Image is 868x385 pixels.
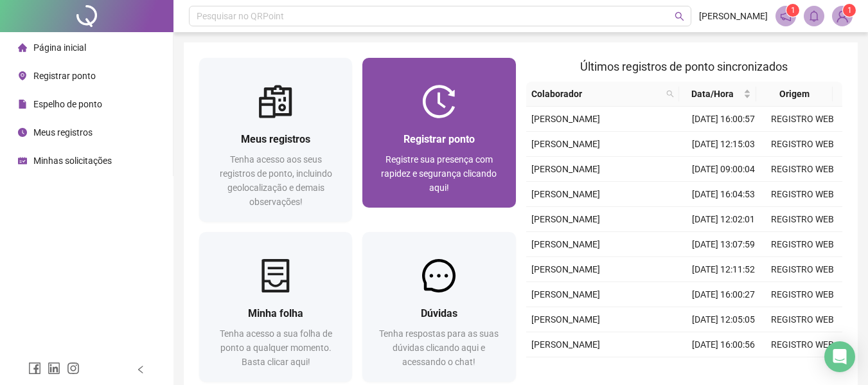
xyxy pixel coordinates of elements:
[33,71,96,81] span: Registrar ponto
[684,257,763,282] td: [DATE] 12:11:52
[786,4,799,17] sup: 1
[684,282,763,307] td: [DATE] 16:00:27
[531,139,600,149] span: [PERSON_NAME]
[18,156,27,165] span: schedule
[684,132,763,157] td: [DATE] 12:15:03
[780,10,792,22] span: notification
[362,58,515,208] a: Registrar pontoRegistre sua presença com rapidez e segurança clicando aqui!
[531,214,600,224] span: [PERSON_NAME]
[381,154,497,193] span: Registre sua presença com rapidez e segurança clicando aqui!
[48,362,60,375] span: linkedin
[843,4,856,17] sup: Atualize o seu contato no menu Meus Dados
[220,328,332,367] span: Tenha acesso a sua folha de ponto a qualquer momento. Basta clicar aqui!
[33,42,86,53] span: Página inicial
[18,43,27,52] span: home
[580,60,788,73] span: Últimos registros de ponto sincronizados
[531,264,600,274] span: [PERSON_NAME]
[241,133,310,145] span: Meus registros
[684,107,763,132] td: [DATE] 16:00:57
[531,314,600,325] span: [PERSON_NAME]
[684,157,763,182] td: [DATE] 09:00:04
[67,362,80,375] span: instagram
[18,71,27,80] span: environment
[531,239,600,249] span: [PERSON_NAME]
[756,82,833,107] th: Origem
[248,307,303,319] span: Minha folha
[824,341,855,372] div: Open Intercom Messenger
[28,362,41,375] span: facebook
[531,289,600,300] span: [PERSON_NAME]
[199,232,352,382] a: Minha folhaTenha acesso a sua folha de ponto a qualquer momento. Basta clicar aqui!
[763,282,842,307] td: REGISTRO WEB
[684,182,763,207] td: [DATE] 16:04:53
[763,182,842,207] td: REGISTRO WEB
[199,58,352,222] a: Meus registrosTenha acesso aos seus registros de ponto, incluindo geolocalização e demais observa...
[684,357,763,382] td: [DATE] 09:02:34
[791,6,795,15] span: 1
[531,87,662,101] span: Colaborador
[763,107,842,132] td: REGISTRO WEB
[684,87,740,101] span: Data/Hora
[33,127,93,138] span: Meus registros
[684,332,763,357] td: [DATE] 16:00:56
[699,9,768,23] span: [PERSON_NAME]
[763,232,842,257] td: REGISTRO WEB
[33,99,102,109] span: Espelho de ponto
[18,128,27,137] span: clock-circle
[808,10,820,22] span: bell
[136,365,145,374] span: left
[763,332,842,357] td: REGISTRO WEB
[763,357,842,382] td: REGISTRO WEB
[362,232,515,382] a: DúvidasTenha respostas para as suas dúvidas clicando aqui e acessando o chat!
[531,114,600,124] span: [PERSON_NAME]
[220,154,332,207] span: Tenha acesso aos seus registros de ponto, incluindo geolocalização e demais observações!
[531,164,600,174] span: [PERSON_NAME]
[403,133,475,145] span: Registrar ponto
[684,207,763,232] td: [DATE] 12:02:01
[684,232,763,257] td: [DATE] 13:07:59
[763,257,842,282] td: REGISTRO WEB
[763,132,842,157] td: REGISTRO WEB
[421,307,457,319] span: Dúvidas
[684,307,763,332] td: [DATE] 12:05:05
[675,12,684,21] span: search
[679,82,756,107] th: Data/Hora
[33,156,112,166] span: Minhas solicitações
[847,6,852,15] span: 1
[763,157,842,182] td: REGISTRO WEB
[379,328,499,367] span: Tenha respostas para as suas dúvidas clicando aqui e acessando o chat!
[531,189,600,199] span: [PERSON_NAME]
[833,6,852,26] img: 92117
[763,307,842,332] td: REGISTRO WEB
[664,84,677,103] span: search
[666,90,674,98] span: search
[18,100,27,109] span: file
[763,207,842,232] td: REGISTRO WEB
[531,339,600,350] span: [PERSON_NAME]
